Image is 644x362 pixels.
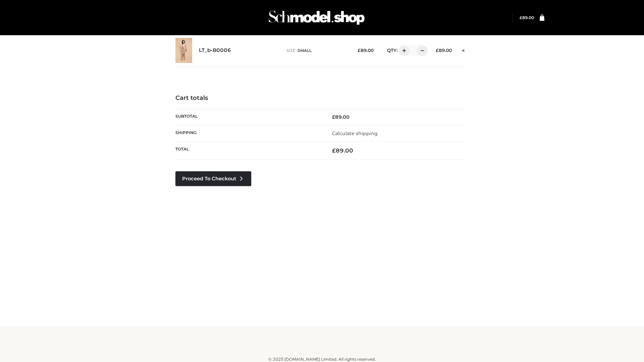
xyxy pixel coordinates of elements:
a: Calculate shipping [332,130,378,136]
th: Shipping [175,125,322,141]
span: £ [332,147,336,154]
span: £ [436,48,439,53]
p: size : [286,48,347,54]
th: Total [175,142,322,160]
bdi: 89.00 [332,147,353,154]
div: QTY: [380,45,425,56]
a: Remove this item [459,45,469,54]
bdi: 89.00 [358,48,374,53]
a: Proceed to Checkout [175,171,251,186]
span: £ [520,15,522,20]
span: £ [332,114,335,120]
bdi: 89.00 [520,15,534,20]
h4: Cart totals [175,95,469,102]
a: £89.00 [520,15,534,20]
th: Subtotal [175,109,322,125]
img: LT_b-B0006 - SMALL [175,38,192,63]
span: £ [358,48,361,53]
a: LT_b-B0006 [199,47,231,54]
img: Schmodel Admin 964 [266,4,367,31]
span: SMALL [298,48,312,53]
bdi: 89.00 [436,48,452,53]
bdi: 89.00 [332,114,350,120]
